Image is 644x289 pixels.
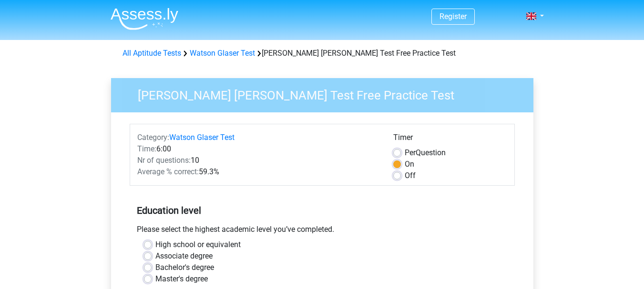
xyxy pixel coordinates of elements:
[130,224,515,239] div: Please select the highest academic level you’ve completed.
[155,239,241,250] label: High school or equivalent
[137,144,156,153] span: Time:
[130,143,386,155] div: 6:00
[393,132,507,147] div: Timer
[130,155,386,166] div: 10
[137,201,508,220] h5: Education level
[130,166,386,178] div: 59.3%
[155,250,213,262] label: Associate degree
[169,133,235,142] a: Watson Glaser Test
[137,156,191,165] span: Nr of questions:
[137,167,199,176] span: Average % correct:
[119,48,526,59] div: [PERSON_NAME] [PERSON_NAME] Test Free Practice Test
[155,273,208,285] label: Master's degree
[440,12,467,21] a: Register
[137,133,169,142] span: Category:
[155,262,214,273] label: Bachelor's degree
[405,147,446,159] label: Question
[405,170,416,181] label: Off
[126,84,526,103] h3: [PERSON_NAME] [PERSON_NAME] Test Free Practice Test
[190,49,255,58] a: Watson Glaser Test
[405,159,414,170] label: On
[123,49,181,58] a: All Aptitude Tests
[405,148,416,157] span: Per
[111,8,178,30] img: Assessly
